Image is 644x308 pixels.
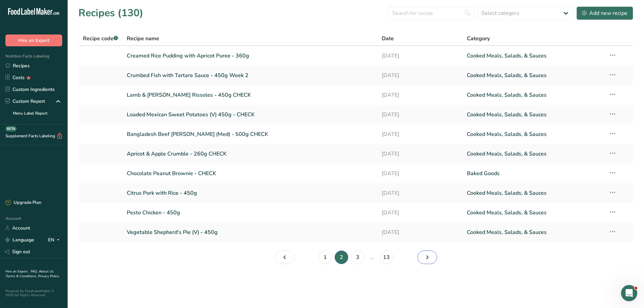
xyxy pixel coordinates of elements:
a: Cooked Meals, Salads, & Sauces [467,225,600,239]
a: Citrus Pork with Rice - 450g [127,186,374,200]
a: [DATE] [382,49,459,63]
a: [DATE] [382,206,459,220]
div: BETA [5,126,17,132]
a: Cooked Meals, Salads, & Sauces [467,147,600,161]
span: Category [467,34,490,43]
a: Cooked Meals, Salads, & Sauces [467,88,600,102]
div: Powered By FoodLabelMaker © 2025 All Rights Reserved [5,289,62,297]
a: Vegetable Shepherd's Pie (V) - 450g [127,225,374,239]
span: Recipe name [127,34,159,43]
h1: Recipes (130) [78,5,143,21]
iframe: Intercom live chat [621,285,637,301]
a: Page 1. [318,251,332,264]
a: Cooked Meals, Salads, & Sauces [467,108,600,122]
a: Cooked Meals, Salads, & Sauces [467,206,600,220]
a: [DATE] [382,108,459,122]
a: Creamed Rice Pudding with Apricot Puree - 360g [127,49,374,63]
a: Apricot & Apple Crumble - 260g CHECK [127,147,374,161]
div: Upgrade Plan [5,199,41,206]
span: Recipe code [83,35,118,42]
a: Page 3. [351,251,364,264]
a: Cooked Meals, Salads, & Sauces [467,186,600,200]
a: [DATE] [382,127,459,141]
a: Bangladesh Beef [PERSON_NAME] (Med) - 500g CHECK [127,127,374,141]
button: Add new recipe [576,6,633,20]
a: Language [5,234,34,246]
span: Date [382,34,394,43]
a: [DATE] [382,147,459,161]
a: Hire an Expert . [5,269,29,274]
a: Pesto Chicken - 450g [127,206,374,220]
div: Add new recipe [582,9,627,17]
a: [DATE] [382,225,459,239]
button: Hire an Expert [5,34,62,46]
a: Privacy Policy [38,274,59,279]
a: [DATE] [382,68,459,82]
a: [DATE] [382,88,459,102]
a: [DATE] [382,166,459,181]
a: Page 13. [380,251,393,264]
a: About Us . [5,269,54,279]
a: [DATE] [382,186,459,200]
a: Baked Goods [467,166,600,181]
a: Page 1. [275,251,294,264]
a: Chocolate Peanut Brownie - CHECK [127,166,374,181]
input: Search for recipe [388,6,475,20]
a: Loaded Mexican Sweet Potatoes (V) 450g - CHECK [127,108,374,122]
a: Cooked Meals, Salads, & Sauces [467,68,600,82]
a: Page 3. [418,251,437,264]
a: FAQ . [31,269,39,274]
a: Cooked Meals, Salads, & Sauces [467,49,600,63]
a: Cooked Meals, Salads, & Sauces [467,127,600,141]
a: Terms & Conditions . [6,274,38,279]
div: Custom Report [5,98,45,105]
a: Crumbed Fish with Tartare Sauce - 450g Week 2 [127,68,374,82]
a: Lamb & [PERSON_NAME] Rissoles - 450g CHECK [127,88,374,102]
div: EN [48,236,62,244]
